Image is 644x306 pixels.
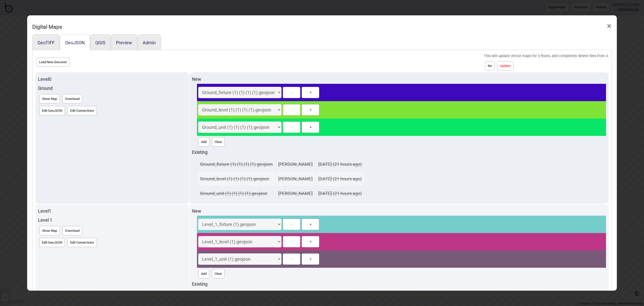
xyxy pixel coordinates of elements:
button: Show Map [39,226,60,235]
button: Update! [497,61,513,70]
button: - [283,219,300,230]
button: No [485,61,495,70]
button: GeoJSON [65,40,85,45]
button: - [283,236,300,247]
button: - [283,87,300,98]
span: Show Map [42,97,57,101]
div: Ground [38,84,186,93]
td: [DATE] (21 hours ago) [316,186,364,201]
td: [PERSON_NAME] [276,157,315,171]
strong: New [192,208,201,214]
div: Level 1 [38,207,186,216]
a: Edit Connections [66,105,98,117]
button: Preview [116,40,132,45]
button: Show Map [39,94,60,103]
button: Download [62,226,82,235]
div: Digital Maps [32,21,62,32]
button: - [283,253,300,265]
button: + [302,104,319,116]
td: Level_1_fixture (1).geojson [197,289,256,303]
div: This will update vector maps for 3 floors, and completely delete files from 0. [484,53,609,60]
strong: New [192,76,201,82]
button: + [302,253,319,265]
td: Ground_level (1) (1) (1) (1).geojson [197,172,275,186]
td: [DATE] (21 hours ago) [297,289,345,303]
button: + [302,87,319,98]
button: GeoTIFF [37,40,55,45]
button: Add [198,269,209,278]
td: [PERSON_NAME] [276,186,315,201]
button: + [302,122,319,133]
button: - [283,104,300,116]
button: Download [62,94,82,103]
button: Edit Connections [67,106,97,115]
button: Add [198,137,209,146]
button: + [302,219,319,230]
strong: Existing [192,149,208,155]
div: Level 0 [38,75,186,84]
button: + [302,236,319,247]
button: Admin [143,40,156,45]
button: Clear [212,269,225,278]
td: Ground_fixture (1) (1) (1) (1).geojson [197,157,275,171]
strong: Existing [192,281,208,287]
span: × [607,18,612,34]
button: Edit GeoJSON [39,106,65,115]
button: QGIS [95,40,105,45]
div: Level 1 [38,216,186,225]
button: Load New GeoJson [36,57,70,67]
td: [PERSON_NAME] [276,172,315,186]
td: [DATE] (21 hours ago) [316,172,364,186]
td: [PERSON_NAME] [257,289,296,303]
button: - [283,122,300,133]
a: Edit Connections [66,237,98,248]
span: Show Map [42,229,57,233]
td: Ground_unit (1) (1) (1) (1).geojson [197,186,275,201]
button: Edit Connections [67,238,97,247]
button: Edit GeoJSON [39,238,65,247]
button: Clear [212,137,225,146]
td: [DATE] (21 hours ago) [316,157,364,171]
